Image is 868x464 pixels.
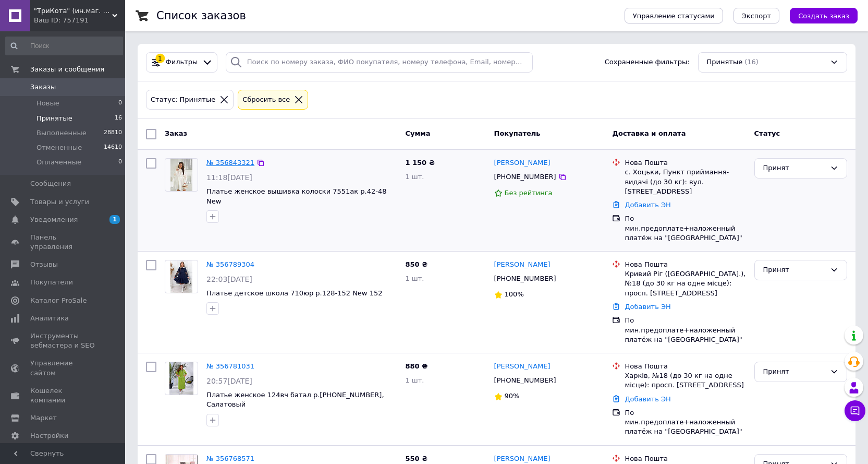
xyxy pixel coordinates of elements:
[625,269,745,298] div: Кривий Ріг ([GEOGRAPHIC_DATA].), №18 (до 30 кг на одне місце): просп. [STREET_ADDRESS]
[405,455,427,462] span: 550 ₴
[118,158,122,167] span: 0
[625,362,745,371] div: Нова Пошта
[34,16,125,25] div: Ваш ID: 757191
[165,158,198,192] a: Фото товару
[206,289,382,297] a: Платье детское школа 710юр р.128-152 New 152
[494,454,551,464] a: [PERSON_NAME]
[405,129,430,137] span: Сумма
[206,260,254,268] a: № 356789304
[30,331,96,350] span: Инструменты вебмастера и SEO
[625,371,745,390] div: Харків, №18 (до 30 кг на одне місце): просп. [STREET_ADDRESS]
[733,8,779,23] button: Экспорт
[625,168,745,196] div: с. Хоцьки, Пункт приймання-видачі (до 30 кг): вул. [STREET_ADDRESS]
[206,159,254,166] a: № 356843321
[625,158,745,168] div: Нова Пошта
[166,57,198,67] span: Фильтры
[115,114,122,123] span: 16
[118,99,122,108] span: 0
[790,8,858,23] button: Создать заказ
[36,128,87,138] span: Выполненные
[206,275,252,283] span: 22:03[DATE]
[30,260,58,269] span: Отзывы
[707,57,743,67] span: Принятые
[405,275,424,282] span: 1 шт.
[30,278,73,287] span: Покупатели
[165,129,187,137] span: Заказ
[149,94,217,105] div: Статус: Принятые
[206,362,254,370] a: № 356781031
[625,260,745,269] div: Нова Пошта
[625,201,670,209] a: Добавить ЭН
[763,163,826,174] div: Принят
[206,377,252,385] span: 20:57[DATE]
[633,12,715,20] span: Управление статусами
[30,65,104,74] span: Заказы и сообщения
[845,400,865,421] button: Чат с покупателем
[30,314,69,323] span: Аналитика
[206,187,386,205] a: Платье женское вышивка колоски 7551ак р.42-48 New
[30,431,68,441] span: Настройки
[494,129,541,137] span: Покупатель
[625,8,723,23] button: Управление статусами
[170,260,192,293] img: Фото товару
[169,362,194,395] img: Фото товару
[798,12,849,20] span: Создать заказ
[494,260,551,270] a: [PERSON_NAME]
[744,58,759,66] span: (16)
[206,173,252,182] span: 11:18[DATE]
[505,392,520,400] span: 90%
[612,129,686,137] span: Доставка и оплата
[30,233,96,252] span: Панель управления
[30,197,89,207] span: Товары и услуги
[30,82,56,92] span: Заказы
[165,362,198,395] a: Фото товару
[34,6,112,16] span: "ТриКота" (ин.маг. женской одежды и аксессуаров)
[226,52,533,73] input: Поиск по номеру заказа, ФИО покупателя, номеру телефона, Email, номеру накладной
[155,54,165,63] div: 1
[170,159,192,191] img: Фото товару
[30,413,57,423] span: Маркет
[36,114,72,123] span: Принятые
[625,395,670,403] a: Добавить ЭН
[405,159,434,166] span: 1 150 ₴
[754,129,780,137] span: Статус
[206,391,384,409] a: Платье женское 124вч батал р.[PHONE_NUMBER], Салатовый
[625,316,745,344] div: По мин.предоплате+наложенный платёж на "[GEOGRAPHIC_DATA]"
[763,265,826,276] div: Принят
[494,362,551,372] a: [PERSON_NAME]
[156,9,246,22] h1: Список заказов
[36,99,59,108] span: Новые
[505,290,524,298] span: 100%
[405,362,427,370] span: 880 ₴
[605,57,690,67] span: Сохраненные фильтры:
[625,454,745,463] div: Нова Пошта
[30,386,96,405] span: Кошелек компании
[36,143,82,152] span: Отмененные
[165,260,198,293] a: Фото товару
[30,296,87,305] span: Каталог ProSale
[779,11,858,19] a: Создать заказ
[30,215,78,224] span: Уведомления
[742,12,771,20] span: Экспорт
[30,359,96,377] span: Управление сайтом
[763,366,826,377] div: Принят
[625,214,745,243] div: По мин.предоплате+наложенный платёж на "[GEOGRAPHIC_DATA]"
[36,158,81,167] span: Оплаченные
[104,143,122,152] span: 14610
[30,179,71,188] span: Сообщения
[240,94,292,105] div: Сбросить все
[505,189,553,197] span: Без рейтинга
[405,260,427,268] span: 850 ₴
[104,128,122,138] span: 28810
[494,275,556,282] span: [PHONE_NUMBER]
[625,303,670,311] a: Добавить ЭН
[494,376,556,384] span: [PHONE_NUMBER]
[109,215,120,224] span: 1
[206,455,254,462] a: № 356768571
[405,376,424,384] span: 1 шт.
[494,173,556,181] span: [PHONE_NUMBER]
[5,37,123,55] input: Поиск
